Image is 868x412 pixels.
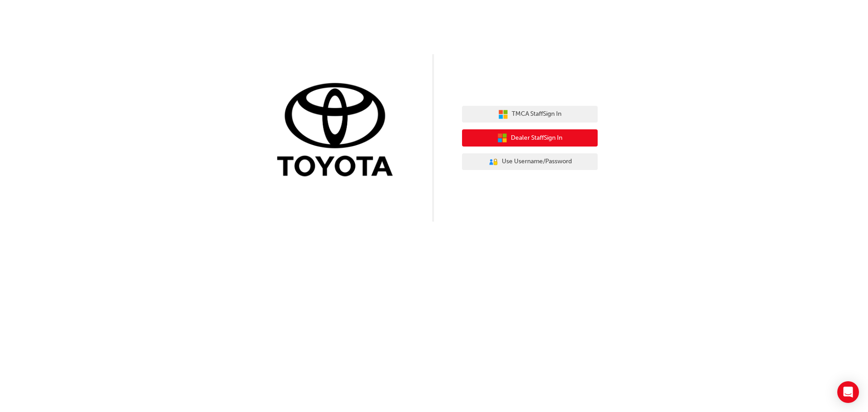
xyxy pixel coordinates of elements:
[462,129,598,147] button: Dealer StaffSign In
[462,106,598,123] button: TMCA StaffSign In
[502,156,572,167] span: Use Username/Password
[270,81,406,181] img: Trak
[837,381,859,403] div: Open Intercom Messenger
[512,109,561,119] span: TMCA Staff Sign In
[511,133,562,143] span: Dealer Staff Sign In
[462,153,598,170] button: Use Username/Password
